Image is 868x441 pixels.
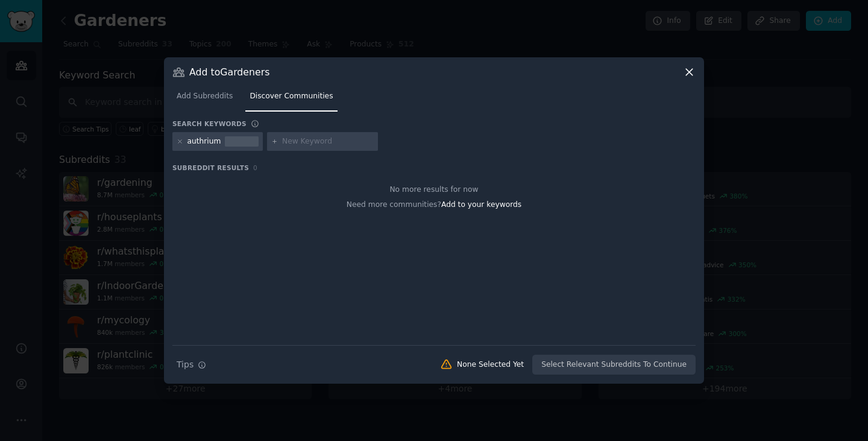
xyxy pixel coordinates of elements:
[172,87,237,112] a: Add Subreddits
[253,164,257,171] span: 0
[177,91,233,102] span: Add Subreddits
[172,354,210,375] button: Tips
[172,119,247,128] h3: Search keywords
[457,360,524,370] div: None Selected Yet
[177,358,193,371] span: Tips
[172,195,696,211] div: Need more communities?
[189,66,269,78] h3: Add to Gardeners
[172,163,249,172] span: Subreddit Results
[282,136,374,147] input: New Keyword
[172,185,696,195] div: No more results for now
[250,91,333,102] span: Discover Communities
[441,200,521,209] span: Add to your keywords
[245,87,337,112] a: Discover Communities
[187,136,221,147] div: authrium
